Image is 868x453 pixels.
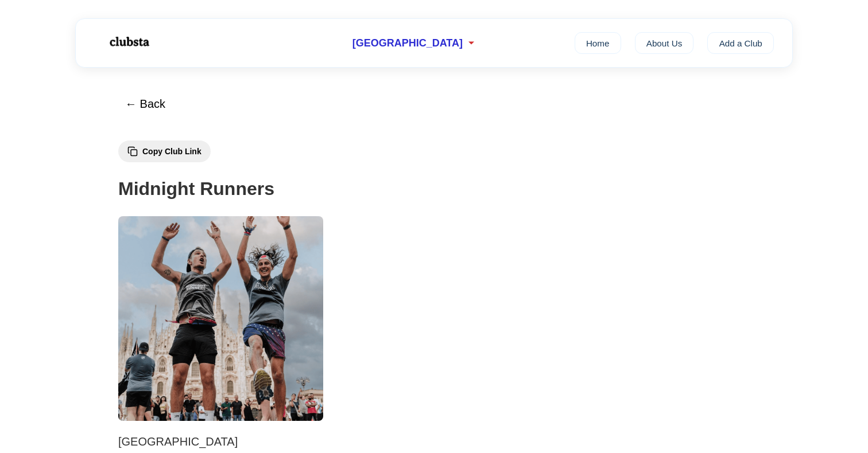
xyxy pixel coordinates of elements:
[635,32,694,54] a: About Us
[118,91,172,118] button: ← Back
[118,140,211,162] button: Copy Club Link
[142,147,201,156] span: Copy Club Link
[707,32,774,54] a: Add a Club
[118,216,323,421] img: Midnight Runners 1
[118,432,750,451] p: [GEOGRAPHIC_DATA]
[118,174,750,204] h1: Midnight Runners
[94,28,163,56] img: Logo
[352,37,463,49] span: [GEOGRAPHIC_DATA]
[575,32,621,54] a: Home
